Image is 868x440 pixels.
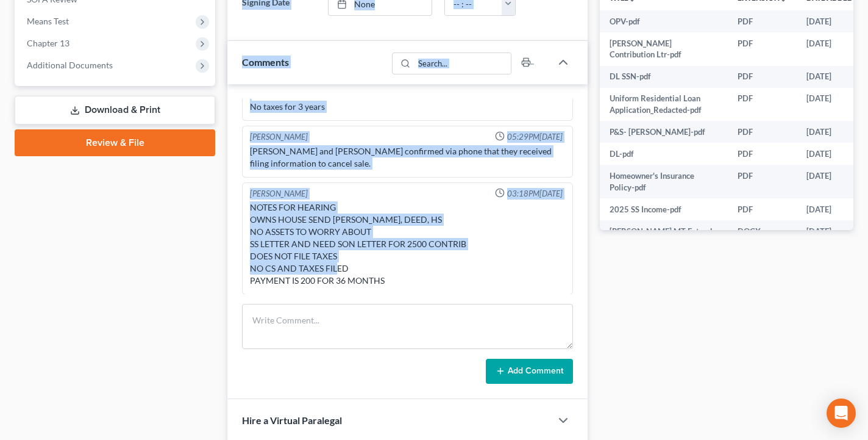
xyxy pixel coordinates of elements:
td: Homeowner's Insurance Policy-pdf [600,165,728,198]
td: DL SSN-pdf [600,66,728,88]
span: Chapter 13 [27,38,69,48]
td: [PERSON_NAME] MT Extend Automatic Stay-docx [600,220,728,254]
td: PDF [728,10,797,32]
div: [PERSON_NAME] [250,131,308,143]
td: PDF [728,32,797,66]
div: [PERSON_NAME] and [PERSON_NAME] confirmed via phone that they received filing information to canc... [250,145,565,170]
div: NOTES FOR HEARING OWNS HOUSE SEND [PERSON_NAME], DEED, HS NO ASSETS TO WORRY ABOUT SS LETTER AND ... [250,201,565,287]
span: Comments [242,56,289,68]
td: DL-pdf [600,143,728,165]
td: PDF [728,198,797,220]
td: PDF [728,143,797,165]
a: Review & File [15,129,215,156]
a: Download & Print [15,96,215,124]
input: Search... [414,53,511,74]
span: 05:29PM[DATE] [507,131,563,143]
td: Uniform Residential Loan Application_Redacted-pdf [600,88,728,121]
td: 2025 SS Income-pdf [600,198,728,220]
div: Open Intercom Messenger [827,399,856,428]
span: 03:18PM[DATE] [507,188,563,200]
span: Additional Documents [27,60,113,70]
td: PDF [728,66,797,88]
td: OPV-pdf [600,10,728,32]
td: PDF [728,121,797,143]
td: PDF [728,165,797,198]
button: Add Comment [486,359,573,384]
td: PDF [728,88,797,121]
td: P&S- [PERSON_NAME]-pdf [600,121,728,143]
td: [PERSON_NAME] Contribution Ltr-pdf [600,32,728,66]
div: [PERSON_NAME] [250,188,308,200]
span: Hire a Virtual Paralegal [242,414,342,426]
td: DOCX [728,220,797,254]
span: Means Test [27,16,69,26]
